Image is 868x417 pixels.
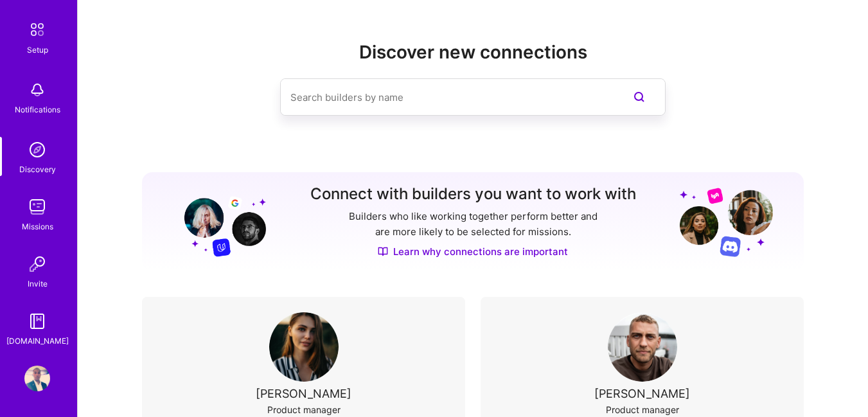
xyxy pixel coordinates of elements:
[594,387,690,400] div: [PERSON_NAME]
[310,185,636,204] h3: Connect with builders you want to work with
[680,187,773,257] img: Grow your network
[256,387,351,400] div: [PERSON_NAME]
[27,43,48,57] div: Setup
[19,163,56,176] div: Discovery
[632,89,647,105] i: icon SearchPurple
[24,137,50,163] img: discovery
[606,403,679,416] div: Product manager
[22,220,53,233] div: Missions
[269,312,339,382] img: User Avatar
[142,42,804,63] h2: Discover new connections
[173,186,266,257] img: Grow your network
[378,246,388,257] img: Discover
[21,366,53,391] a: User Avatar
[24,251,50,277] img: Invite
[378,245,568,258] a: Learn why connections are important
[15,103,60,116] div: Notifications
[24,16,51,43] img: setup
[608,312,677,382] img: User Avatar
[24,77,50,103] img: bell
[28,277,48,290] div: Invite
[346,209,600,240] p: Builders who like working together perform better and are more likely to be selected for missions.
[6,334,69,348] div: [DOMAIN_NAME]
[267,403,341,416] div: Product manager
[24,308,50,334] img: guide book
[24,194,50,220] img: teamwork
[290,81,604,114] input: Search builders by name
[24,366,50,391] img: User Avatar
